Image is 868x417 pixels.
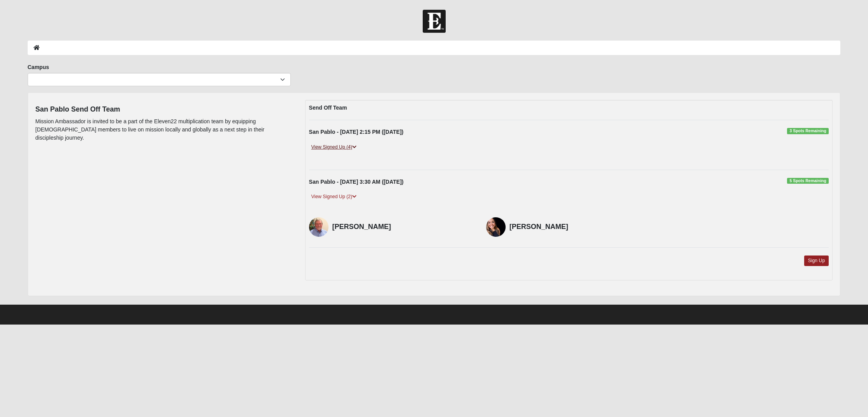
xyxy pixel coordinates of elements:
img: Church of Eleven22 Logo [423,10,446,33]
h4: San Pablo Send Off Team [35,105,293,114]
img: Bob Wright [309,217,329,237]
strong: Send Off Team [309,105,347,111]
img: Stephanie Ortiz [486,217,506,237]
a: Sign Up [804,256,829,266]
a: View Signed Up (2) [309,193,359,201]
a: View Signed Up (4) [309,143,359,151]
h4: [PERSON_NAME] [510,223,652,231]
label: Campus [28,63,49,71]
span: 5 Spots Remaining [787,178,829,184]
strong: San Pablo - [DATE] 2:15 PM ([DATE]) [309,129,404,135]
h4: [PERSON_NAME] [332,223,474,231]
p: Mission Ambassador is invited to be a part of the Eleven22 multiplication team by equipping [DEMO... [35,117,293,142]
strong: San Pablo - [DATE] 3:30 AM ([DATE]) [309,179,404,185]
span: 3 Spots Remaining [787,128,829,134]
